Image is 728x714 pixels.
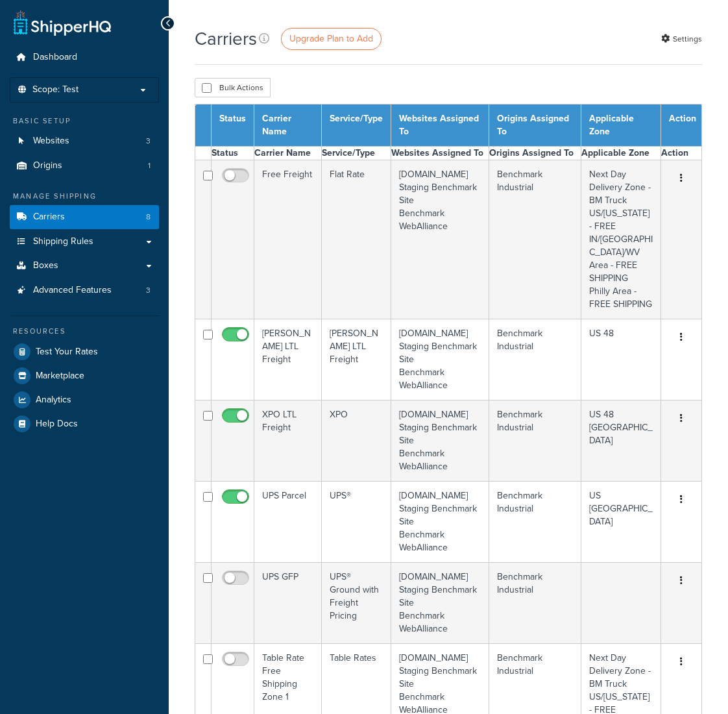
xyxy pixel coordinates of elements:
th: Service/Type [321,105,391,147]
li: Carriers [10,205,159,229]
th: Applicable Zone [581,147,661,160]
th: Service/Type [321,147,391,160]
td: XPO LTL Freight [254,400,322,482]
span: Upgrade Plan to Add [289,32,373,45]
td: Benchmark Industrial [489,400,581,482]
span: Boxes [33,260,58,271]
span: 3 [146,285,151,296]
td: UPS® Ground with Freight Pricing [321,563,391,644]
td: Free Freight [254,160,322,319]
span: Dashboard [33,52,77,63]
th: Carrier Name [254,147,322,160]
th: Carrier Name [254,105,322,147]
td: US 48 [GEOGRAPHIC_DATA] [581,400,661,482]
td: [PERSON_NAME] LTL Freight [321,319,391,400]
td: [DOMAIN_NAME] Staging Benchmark Site Benchmark WebAlliance [391,563,489,644]
th: Websites Assigned To [391,147,489,160]
a: Marketplace [10,364,159,388]
td: US [GEOGRAPHIC_DATA] [581,482,661,563]
a: Carriers 8 [10,205,159,229]
th: Origins Assigned To [489,105,581,147]
a: Websites 3 [10,129,159,153]
a: Shipping Rules [10,230,159,254]
td: [PERSON_NAME] LTL Freight [254,319,322,400]
td: [DOMAIN_NAME] Staging Benchmark Site Benchmark WebAlliance [391,482,489,563]
td: UPS® [321,482,391,563]
td: Next Day Delivery Zone - BM Truck US/[US_STATE] - FREE IN/[GEOGRAPHIC_DATA]/WV Area - FREE SHIPPI... [581,160,661,319]
a: Test Your Rates [10,340,159,363]
th: Action [661,147,702,160]
td: UPS GFP [254,563,322,644]
li: Advanced Features [10,278,159,302]
th: Status [212,105,254,147]
th: Action [661,105,702,147]
button: Bulk Actions [195,78,271,97]
a: ShipperHQ Home [14,10,111,36]
th: Applicable Zone [581,105,661,147]
span: Websites [33,136,69,147]
span: 8 [146,212,151,223]
a: Dashboard [10,45,159,69]
a: Advanced Features 3 [10,278,159,302]
span: Test Your Rates [36,347,98,358]
div: Manage Shipping [10,191,159,202]
span: Scope: Test [32,84,79,95]
a: Boxes [10,254,159,278]
div: Resources [10,326,159,337]
h1: Carriers [195,26,257,51]
td: [DOMAIN_NAME] Staging Benchmark Site Benchmark WebAlliance [391,319,489,400]
a: Analytics [10,388,159,412]
td: Benchmark Industrial [489,482,581,563]
a: Help Docs [10,412,159,436]
td: [DOMAIN_NAME] Staging Benchmark Site Benchmark WebAlliance [391,160,489,319]
td: Flat Rate [321,160,391,319]
span: 1 [148,160,151,171]
span: Help Docs [36,419,78,430]
td: XPO [321,400,391,482]
li: Websites [10,129,159,153]
span: Carriers [33,212,65,223]
td: [DOMAIN_NAME] Staging Benchmark Site Benchmark WebAlliance [391,400,489,482]
td: Benchmark Industrial [489,563,581,644]
th: Status [212,147,254,160]
span: Shipping Rules [33,236,93,247]
td: Benchmark Industrial [489,319,581,400]
td: UPS Parcel [254,482,322,563]
span: Marketplace [36,371,84,382]
span: 3 [146,136,151,147]
a: Upgrade Plan to Add [281,28,382,50]
th: Websites Assigned To [391,105,489,147]
li: Origins [10,154,159,178]
td: Benchmark Industrial [489,160,581,319]
a: Settings [661,30,702,48]
div: Basic Setup [10,116,159,127]
span: Origins [33,160,62,171]
a: Origins 1 [10,154,159,178]
th: Origins Assigned To [489,147,581,160]
span: Advanced Features [33,285,112,296]
td: US 48 [581,319,661,400]
span: Analytics [36,395,71,406]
